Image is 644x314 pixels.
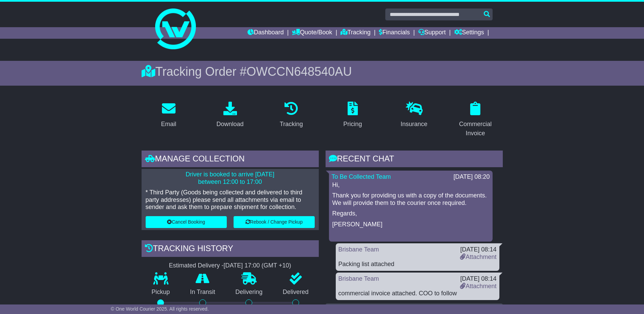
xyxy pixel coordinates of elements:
div: [DATE] 08:14 [460,246,496,254]
a: Download [212,99,248,131]
p: Delivering [225,289,273,296]
p: Thank you for providing us with a copy of the documents. We will provide them to the courier once... [332,192,489,207]
p: Delivered [273,289,319,296]
div: commercial invoice attached. COO to follow [338,290,497,297]
a: Support [418,27,446,39]
a: Email [157,99,181,131]
div: Pricing [343,120,362,129]
p: Pickup [142,289,180,296]
a: Insurance [396,99,432,131]
div: Tracking Order # [142,64,503,79]
a: Commercial Invoice [448,99,503,140]
p: * Third Party (Goods being collected and delivered to third party addresses) please send all atta... [146,189,315,211]
div: Insurance [401,120,427,129]
span: OWCCN648540AU [246,65,352,78]
button: Cancel Booking [146,216,227,228]
p: Hi, [332,181,489,189]
a: Pricing [339,99,366,131]
div: Packing list attached [338,261,497,268]
span: © One World Courier 2025. All rights reserved. [111,306,209,312]
p: Driver is booked to arrive [DATE] between 12:00 to 17:00 [146,171,315,186]
a: Tracking [341,27,370,39]
a: Dashboard [247,27,284,39]
div: [DATE] 08:14 [460,275,496,283]
p: [PERSON_NAME] [332,221,489,228]
div: Tracking history [142,240,319,259]
p: Regards, [332,210,489,217]
div: [DATE] 08:20 [454,173,490,181]
a: Settings [454,27,484,39]
button: Rebook / Change Pickup [234,216,315,228]
a: Quote/Book [292,27,332,39]
a: Brisbane Team [338,275,379,282]
a: Financials [379,27,410,39]
div: Commercial Invoice [453,120,498,138]
a: Brisbane Team [338,246,379,253]
div: RECENT CHAT [326,151,503,169]
div: Download [216,120,243,129]
div: Email [161,120,176,129]
div: Estimated Delivery - [142,262,319,269]
a: Attachment [460,254,496,260]
a: Tracking [275,99,307,131]
a: To Be Collected Team [332,173,391,180]
a: Attachment [460,283,496,290]
div: [DATE] 17:00 (GMT +10) [224,262,291,269]
div: Tracking [280,120,303,129]
div: Manage collection [142,151,319,169]
p: In Transit [180,289,225,296]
